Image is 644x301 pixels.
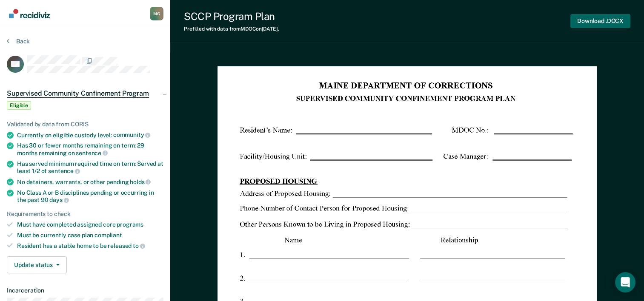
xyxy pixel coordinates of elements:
span: programs [117,221,143,228]
div: Resident has a stable home to be released [17,242,163,250]
div: Prefilled with data from MDOC on [DATE] . [184,26,279,32]
span: to [133,242,145,249]
dt: Incarceration [7,287,163,294]
span: days [49,196,69,203]
div: Must be currently case plan [17,232,163,239]
span: community [113,131,151,138]
div: Currently on eligible custody level: [17,131,163,139]
div: Must have completed assigned core [17,221,163,228]
div: Open Intercom Messenger [615,272,635,292]
span: holds [130,179,151,185]
span: Supervised Community Confinement Program [7,89,149,98]
div: No Class A or B disciplines pending or occurring in the past 90 [17,189,163,204]
button: Profile dropdown button [150,7,163,20]
div: SCCP Program Plan [184,10,279,23]
div: Has 30 or fewer months remaining on term: 29 months remaining on [17,142,163,156]
div: M G [150,7,163,20]
button: Update status [7,256,67,273]
div: Has served minimum required time on term: Served at least 1/2 of [17,160,163,175]
div: Requirements to check [7,210,163,218]
div: No detainers, warrants, or other pending [17,178,163,186]
span: sentence [76,150,108,156]
button: Back [7,37,30,45]
img: Recidiviz [9,9,50,18]
div: Validated by data from CORIS [7,121,163,128]
button: Download .DOCX [570,14,630,28]
span: Eligible [7,101,31,110]
span: sentence [48,168,80,174]
span: compliant [94,232,122,239]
